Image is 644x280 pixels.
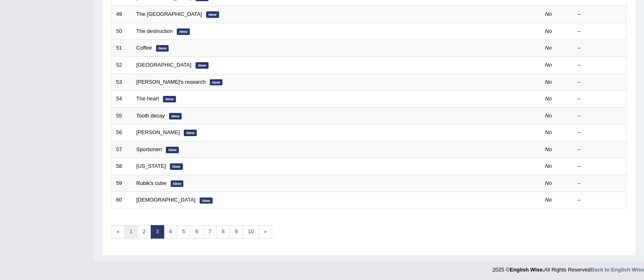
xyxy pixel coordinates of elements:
a: 4 [164,225,177,239]
div: – [578,146,622,154]
a: The [GEOGRAPHIC_DATA] [136,11,202,17]
div: – [578,112,622,120]
a: » [259,225,272,239]
a: 9 [229,225,243,239]
em: New [166,147,179,153]
em: No [545,146,552,152]
td: 53 [112,74,132,91]
a: Coffee [136,45,152,51]
div: – [578,61,622,69]
td: 56 [112,124,132,141]
em: No [545,113,552,119]
td: 55 [112,107,132,124]
div: – [578,28,622,35]
em: No [545,197,552,203]
a: [PERSON_NAME]'s research [136,79,206,85]
em: New [210,79,223,86]
em: New [200,198,213,204]
td: 59 [112,175,132,192]
em: No [545,28,552,34]
a: [DEMOGRAPHIC_DATA] [136,197,196,203]
div: – [578,44,622,52]
a: [PERSON_NAME] [136,129,180,135]
a: 7 [203,225,217,239]
em: New [170,163,183,170]
a: 1 [124,225,138,239]
a: Tooth decay [136,113,165,119]
em: New [169,113,182,119]
a: 3 [151,225,164,239]
em: New [163,96,176,102]
div: – [578,95,622,103]
div: 2025 © All Rights Reserved [492,262,644,273]
em: No [545,129,552,135]
a: Back to English Wise [591,267,644,273]
td: 54 [112,91,132,108]
a: Sportsmen [136,146,162,152]
div: – [578,78,622,86]
strong: English Wise. [510,267,544,273]
em: No [545,163,552,169]
em: No [545,79,552,85]
div: – [578,11,622,18]
td: 52 [112,56,132,74]
td: 58 [112,158,132,175]
td: 60 [112,192,132,209]
em: No [545,96,552,102]
a: The heart [136,96,159,102]
td: 49 [112,6,132,23]
a: 10 [242,225,259,239]
div: – [578,163,622,170]
em: New [171,180,184,187]
a: 6 [190,225,203,239]
td: 51 [112,40,132,57]
em: New [206,11,219,18]
a: 2 [137,225,151,239]
em: No [545,45,552,51]
td: 50 [112,23,132,40]
em: No [545,11,552,17]
td: 57 [112,141,132,158]
a: 8 [216,225,230,239]
a: [GEOGRAPHIC_DATA] [136,62,191,68]
em: No [545,62,552,68]
em: New [156,45,169,52]
a: 5 [177,225,190,239]
em: New [196,62,209,69]
em: No [545,180,552,186]
em: New [184,130,197,136]
a: Rubik's cube [136,180,167,186]
div: – [578,129,622,137]
a: [US_STATE] [136,163,166,169]
em: New [177,28,190,35]
a: The destruction [136,28,173,34]
div: – [578,196,622,204]
a: « [111,225,125,239]
div: – [578,180,622,187]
